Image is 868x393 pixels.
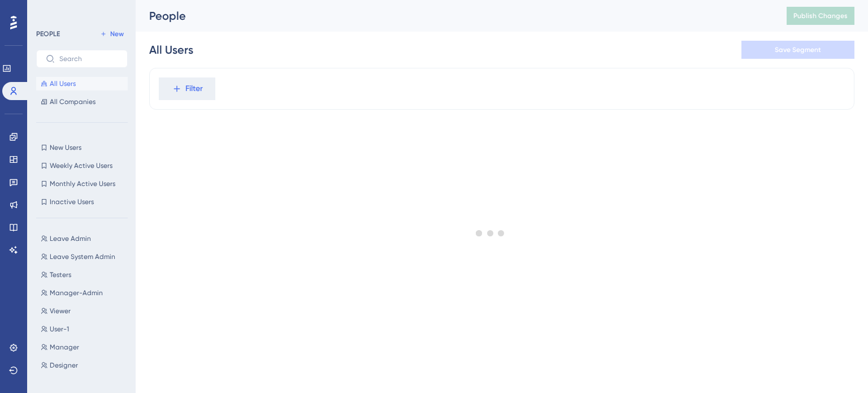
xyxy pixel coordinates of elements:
div: All Users [149,42,193,58]
span: Weekly Active Users [50,161,112,170]
span: All Companies [50,97,96,106]
button: Publish Changes [787,7,854,25]
span: User-1 [50,325,69,334]
button: Leave Admin [36,232,134,245]
button: Monthly Active Users [36,177,128,191]
div: PEOPLE [36,29,60,38]
button: Inactive Users [36,195,128,209]
button: Viewer [36,304,134,318]
button: New [96,27,128,41]
span: New [110,29,124,38]
span: Leave Admin [50,234,91,243]
button: Save Segment [741,41,854,59]
span: Manager [50,343,79,352]
span: Testers [50,270,71,279]
button: Manager [36,340,134,354]
span: Leave System Admin [50,252,115,261]
span: Monthly Active Users [50,179,115,188]
button: Testers [36,268,134,282]
span: Save Segment [775,45,821,54]
button: New Users [36,141,128,154]
button: All Companies [36,95,128,109]
button: Designer [36,359,134,372]
button: Weekly Active Users [36,159,128,172]
input: Search [59,55,118,63]
span: Viewer [50,306,71,316]
span: Publish Changes [793,11,848,20]
span: Inactive Users [50,197,94,206]
button: User-1 [36,322,134,336]
div: People [149,8,758,24]
span: All Users [50,79,76,88]
button: All Users [36,77,128,90]
span: Designer [50,361,78,370]
span: New Users [50,143,81,152]
button: Leave System Admin [36,250,134,264]
button: Manager-Admin [36,286,134,300]
span: Manager-Admin [50,288,103,297]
